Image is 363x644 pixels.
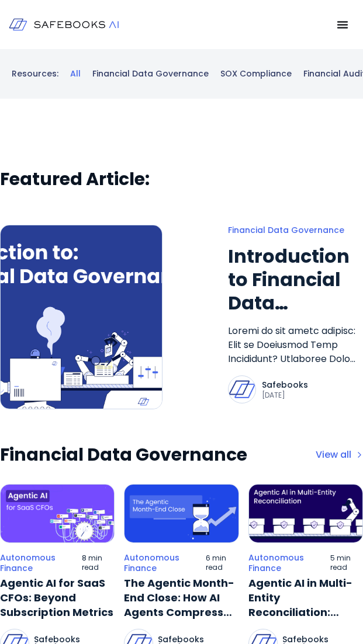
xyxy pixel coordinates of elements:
img: Safebooks [229,376,255,403]
p: Resources: [12,68,58,80]
a: SOX Compliance [220,68,292,80]
p: Safebooks [282,635,329,643]
p: 5 min read [330,554,363,572]
nav: Menu [167,19,348,30]
p: 6 min read [206,554,238,572]
img: a purple background with a line of boxes and a robot [248,484,363,543]
button: Menu Toggle [337,19,348,30]
a: All [70,68,81,80]
a: Financial Data Governance [228,225,363,235]
p: Safebooks [158,635,204,643]
p: Safebooks [34,635,80,643]
a: View all [316,448,363,462]
a: Financial Data Governance [92,68,209,80]
a: Autonomous Finance [248,552,324,573]
p: Safebooks [262,380,308,391]
a: Introduction to Financial Data Governance [228,245,363,315]
a: Autonomous Finance [124,552,200,573]
a: Loremi do sit ametc adipisc: Elit se Doeiusmod Temp Incididunt? Utlaboree Dolo Magnaaliqu enimad ... [228,324,363,366]
p: 8 min read [82,554,115,572]
a: Agentic AI in Multi-Entity Reconciliation: Solving the Intercompany Nightmare [248,576,363,620]
img: an hourglass with an arrow pointing to the right [124,484,238,543]
p: [DATE] [262,391,308,400]
a: The Agentic Month-End Close: How AI Agents Compress Week-Long Processes to Hours [124,576,238,620]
